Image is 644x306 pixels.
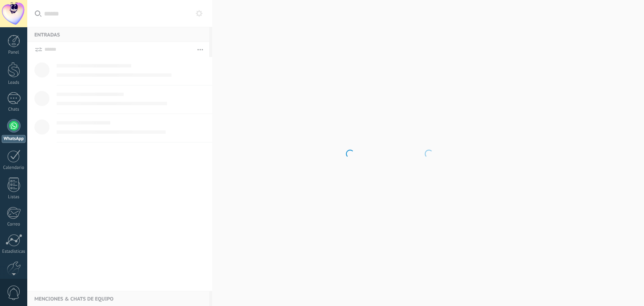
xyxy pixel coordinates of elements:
[2,165,26,171] div: Calendario
[2,80,26,86] div: Leads
[2,194,26,200] div: Listas
[2,135,26,143] div: WhatsApp
[2,249,26,254] div: Estadísticas
[2,222,26,227] div: Correo
[2,107,26,112] div: Chats
[2,50,26,55] div: Panel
